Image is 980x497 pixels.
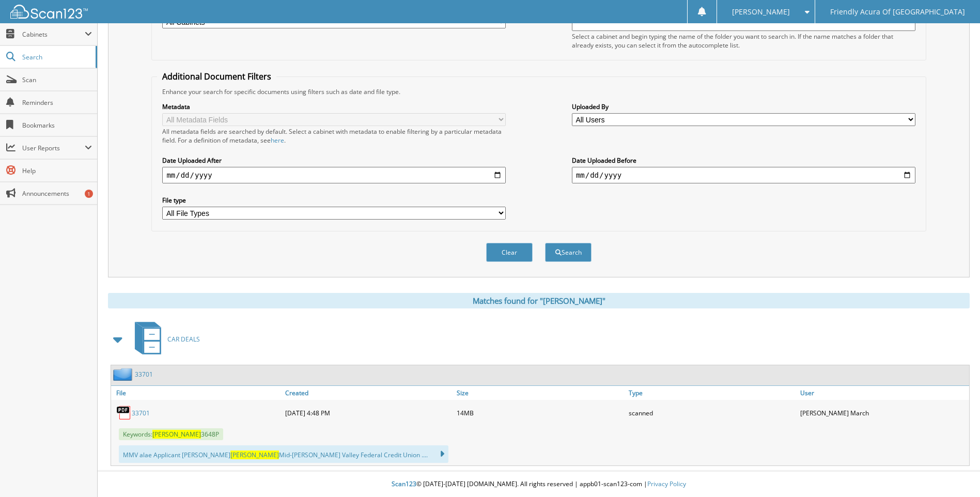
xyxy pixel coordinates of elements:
button: Search [545,243,592,262]
input: end [572,167,915,183]
a: User [798,386,969,400]
a: Size [454,386,626,400]
div: [PERSON_NAME] March [798,402,969,423]
div: 1 [85,190,93,198]
label: Date Uploaded After [162,156,506,165]
span: CAR DEALS [167,335,200,344]
span: Cabinets [22,30,85,39]
span: Announcements [22,189,92,198]
label: Date Uploaded Before [572,156,915,165]
label: File type [162,196,506,205]
span: Reminders [22,98,92,107]
div: Enhance your search for specific documents using filters such as date and file type. [157,87,920,96]
button: Clear [486,243,533,262]
legend: Additional Document Filters [157,71,276,82]
img: PDF.png [116,405,132,421]
span: Search [22,53,90,61]
div: All metadata fields are searched by default. Select a cabinet with metadata to enable filtering b... [162,127,506,145]
span: Friendly Acura Of [GEOGRAPHIC_DATA] [830,9,965,15]
span: Scan123 [392,479,416,488]
div: Matches found for "[PERSON_NAME]" [108,293,970,308]
span: [PERSON_NAME] [230,451,279,459]
a: 33701 [135,370,153,379]
span: Bookmarks [22,121,92,130]
a: File [111,386,283,400]
input: start [162,167,506,183]
img: folder2.png [113,368,135,381]
label: Metadata [162,102,506,111]
span: User Reports [22,144,85,152]
a: Privacy Policy [647,479,686,488]
div: © [DATE]-[DATE] [DOMAIN_NAME]. All rights reserved | appb01-scan123-com | [98,472,980,497]
a: 33701 [132,409,150,417]
div: 14MB [454,402,626,423]
div: MMV alae Applicant [PERSON_NAME] Mid-[PERSON_NAME] Valley Federal Credit Union .... [119,445,448,463]
div: [DATE] 4:48 PM [283,402,454,423]
div: Select a cabinet and begin typing the name of the folder you want to search in. If the name match... [572,32,915,50]
label: Uploaded By [572,102,915,111]
a: CAR DEALS [129,319,200,360]
span: Help [22,166,92,175]
img: scan123-logo-white.svg [10,5,88,19]
div: scanned [626,402,798,423]
span: [PERSON_NAME] [152,430,201,439]
span: [PERSON_NAME] [732,9,790,15]
a: here [271,136,284,145]
span: Keywords: 3648P [119,428,223,440]
a: Created [283,386,454,400]
span: Scan [22,75,92,84]
a: Type [626,386,798,400]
